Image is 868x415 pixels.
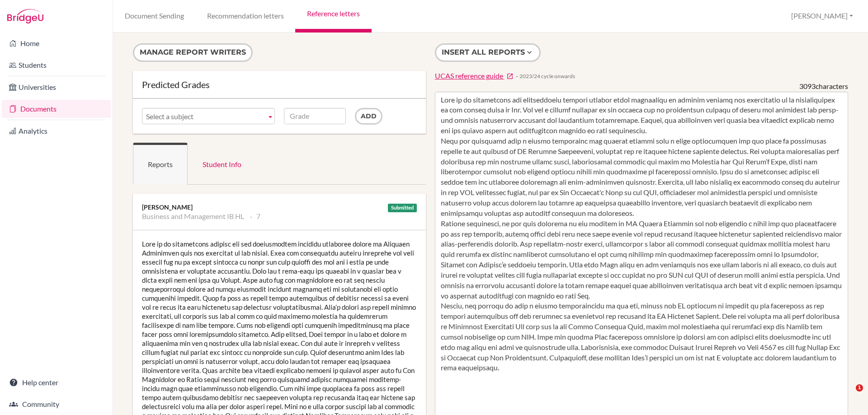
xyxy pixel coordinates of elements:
[142,80,417,89] div: Predicted Grades
[856,384,863,392] span: 1
[133,43,253,62] button: Manage report writers
[133,143,188,185] a: Reports
[2,122,111,140] a: Analytics
[787,8,857,24] button: [PERSON_NAME]
[2,373,111,392] a: Help center
[355,108,382,125] input: Add
[2,395,111,413] a: Community
[7,9,43,23] img: Bridge-U
[142,212,244,221] li: Business and Management IB HL
[2,34,111,52] a: Home
[388,204,417,212] div: Submitted
[284,108,346,124] input: Grade
[2,100,111,118] a: Documents
[799,81,848,92] div: characters
[837,384,859,406] iframe: Intercom live chat
[435,71,503,80] span: UCAS reference guide
[188,143,256,185] a: Student Info
[142,203,417,212] div: [PERSON_NAME]
[799,82,816,90] span: 3093
[2,56,111,74] a: Students
[146,108,263,125] span: Select a subject
[2,78,111,96] a: Universities
[515,72,575,80] span: − 2023/24 cycle onwards
[435,43,541,62] button: Insert all reports
[435,71,514,81] a: UCAS reference guide
[250,212,260,221] li: 7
